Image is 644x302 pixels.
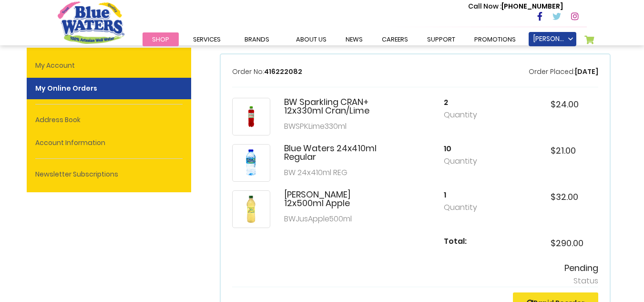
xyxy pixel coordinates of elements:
p: 416222082 [232,67,302,77]
span: Order Placed: [529,67,575,76]
strong: My Online Orders [27,78,191,99]
p: [PHONE_NUMBER] [468,1,563,11]
span: Shop [152,35,169,44]
span: Order No: [232,67,264,76]
h5: 2 [444,98,491,107]
span: Services [193,35,221,44]
p: Status [232,275,598,287]
h5: [PERSON_NAME] 12x500ml Apple [284,190,385,208]
a: News [336,32,372,46]
span: $290.00 [551,237,583,249]
h5: Pending [232,263,598,273]
a: support [418,32,465,46]
a: [PERSON_NAME] [529,32,576,46]
a: store logo [58,1,124,43]
p: BWJusApple500ml [284,213,385,225]
p: Quantity [444,109,491,121]
span: $24.00 [551,98,579,110]
a: Account Information [27,132,191,154]
p: BW 24x410ml REG [284,167,385,178]
p: [DATE] [529,67,598,77]
a: Newsletter Subscriptions [27,164,191,185]
h5: Blue Waters 24x410ml Regular [284,144,385,161]
span: Call Now : [468,1,501,11]
a: Promotions [465,32,525,46]
span: $21.00 [551,145,576,156]
a: Address Book [27,109,191,131]
a: about us [286,32,336,46]
h5: BW Sparkling CRAN+ 12x330ml Cran/Lime [284,98,385,115]
p: BWSPKLime330ml [284,121,385,132]
span: Brands [245,35,269,44]
h5: 1 [444,190,491,199]
a: careers [372,32,418,46]
h5: 10 [444,144,491,153]
span: $32.00 [551,191,578,203]
h5: Total: [444,237,491,246]
p: Quantity [444,156,491,167]
a: My Account [27,55,191,76]
p: Quantity [444,202,491,213]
